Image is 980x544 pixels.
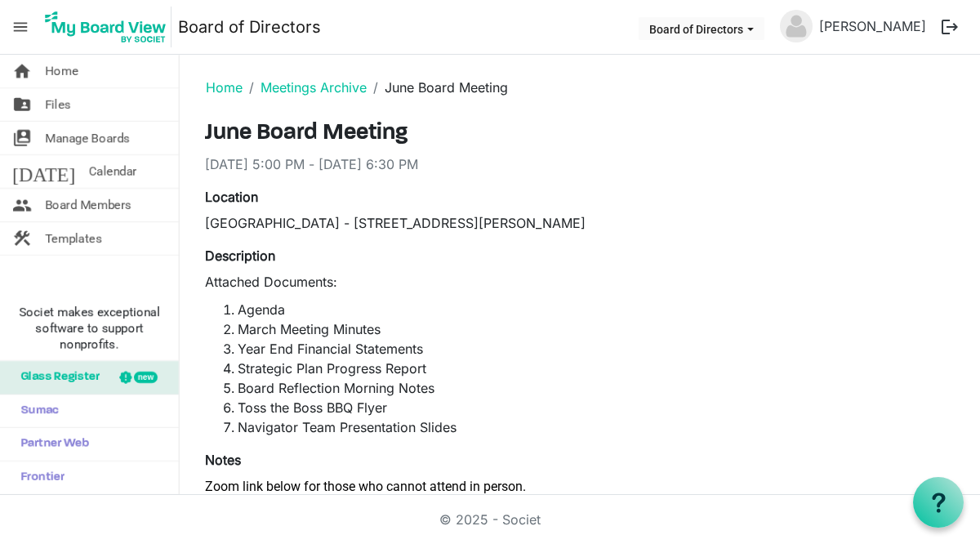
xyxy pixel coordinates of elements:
[813,10,933,42] a: [PERSON_NAME]
[238,398,955,417] li: Toss the Boss BBQ Flyer
[238,378,955,398] li: Board Reflection Morning Notes
[205,246,275,265] label: Description
[88,155,136,188] span: Calendar
[238,319,955,339] li: March Meeting Minutes
[238,417,955,437] li: Navigator Team Presentation Slides
[238,359,955,378] li: Strategic Plan Progress Report
[205,120,955,148] h3: June Board Meeting
[12,122,32,154] span: switch_account
[45,122,130,154] span: Manage Boards
[780,10,813,42] img: no-profile-picture.svg
[205,450,241,470] label: Notes
[238,339,955,359] li: Year End Financial Statements
[12,155,75,188] span: [DATE]
[12,462,65,494] span: Frontier
[178,11,321,43] a: Board of Directors
[439,511,541,528] a: © 2025 - Societ
[40,7,171,47] img: My Board View Logo
[45,222,102,255] span: Templates
[639,17,764,40] button: Board of Directors dropdownbutton
[45,189,131,221] span: Board Members
[12,361,100,394] span: Glass Register
[206,79,243,96] a: Home
[12,189,32,221] span: people
[205,154,955,174] div: [DATE] 5:00 PM - [DATE] 6:30 PM
[5,11,36,42] span: menu
[12,222,32,255] span: construction
[367,78,508,97] li: June Board Meeting
[205,479,526,494] span: Zoom link below for those who cannot attend in person.
[12,55,32,87] span: home
[12,88,32,121] span: folder_shared
[205,213,955,233] div: [GEOGRAPHIC_DATA] - [STREET_ADDRESS][PERSON_NAME]
[238,300,955,319] li: Agenda
[45,55,78,87] span: Home
[933,10,967,44] button: logout
[12,428,89,461] span: Partner Web
[261,79,367,96] a: Meetings Archive
[7,304,171,353] span: Societ makes exceptional software to support nonprofits.
[45,88,71,121] span: Files
[205,187,258,207] label: Location
[40,7,178,47] a: My Board View Logo
[205,272,955,292] p: Attached Documents:
[134,372,158,383] div: new
[12,395,59,427] span: Sumac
